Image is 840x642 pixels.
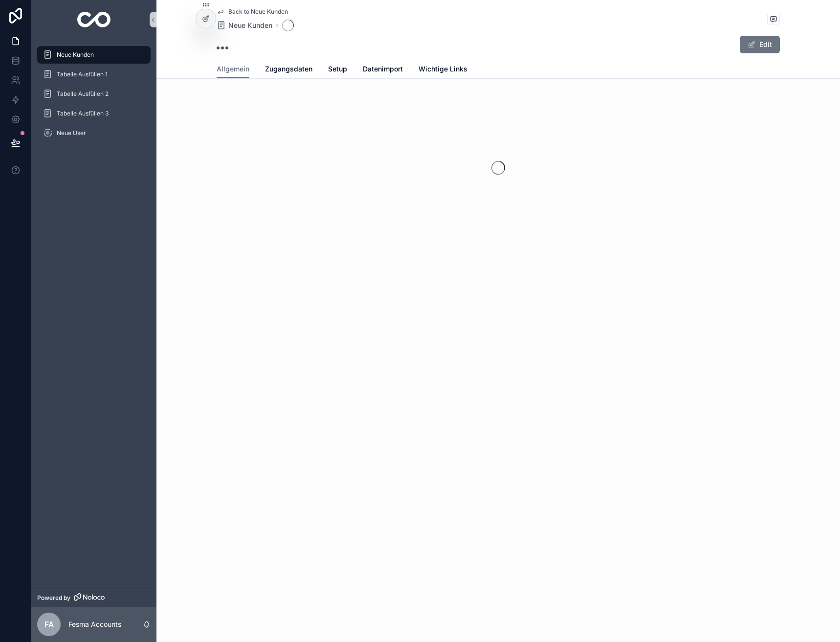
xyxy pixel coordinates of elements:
span: Tabelle Ausfüllen 3 [57,110,109,117]
span: Neue Kunden [57,51,94,59]
span: Back to Neue Kunden [228,8,288,16]
span: Neue User [57,129,86,137]
span: Allgemein [217,64,249,74]
a: Neue User [37,124,151,142]
a: Allgemein [217,60,249,79]
a: Neue Kunden [217,21,272,30]
img: App logo [77,12,111,27]
a: Datenimport [363,60,403,80]
div: scrollable content [31,39,156,155]
span: Tabelle Ausfüllen 1 [57,70,108,78]
span: Tabelle Ausfüllen 2 [57,90,109,98]
span: Powered by [37,594,70,602]
a: Back to Neue Kunden [217,8,288,16]
a: Wichtige Links [419,60,467,80]
span: Setup [328,64,347,74]
a: Neue Kunden [37,46,151,64]
a: Setup [328,60,347,80]
a: Tabelle Ausfüllen 2 [37,85,151,103]
p: Fesma Accounts [68,619,121,629]
span: Wichtige Links [419,64,467,74]
span: Zugangsdaten [265,64,312,74]
span: Neue Kunden [228,21,272,30]
span: Datenimport [363,64,403,74]
span: FA [44,619,54,630]
button: Edit [740,36,780,53]
a: Tabelle Ausfüllen 3 [37,105,151,122]
a: Powered by [31,589,156,607]
a: Tabelle Ausfüllen 1 [37,66,151,83]
a: Zugangsdaten [265,60,312,80]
